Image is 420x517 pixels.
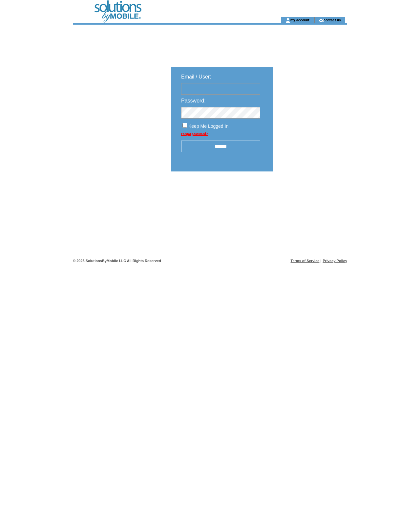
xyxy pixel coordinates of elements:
[291,259,320,263] a: Terms of Service
[290,18,309,22] a: my account
[73,259,161,263] span: © 2025 SolutionsByMobile LLC All Rights Reserved
[181,132,208,136] a: Forgot password?
[324,18,341,22] a: contact us
[319,18,324,23] img: contact_us_icon.gif
[323,259,347,263] a: Privacy Policy
[181,74,211,79] span: Email / User:
[292,188,325,196] img: transparent.png
[181,98,206,103] span: Password:
[188,124,228,129] span: Keep Me Logged In
[321,259,322,263] span: |
[285,18,290,23] img: account_icon.gif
